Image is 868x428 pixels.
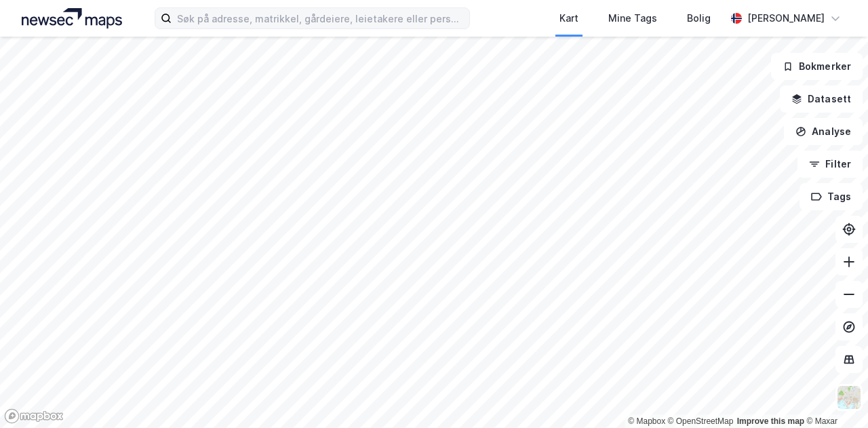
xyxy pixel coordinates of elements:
img: logo.a4113a55bc3d86da70a041830d287a7e.svg [22,8,122,28]
a: Improve this map [737,416,804,426]
input: Søk på adresse, matrikkel, gårdeiere, leietakere eller personer [172,8,469,28]
iframe: Chat Widget [800,363,868,428]
button: Datasett [780,85,863,113]
div: Mine Tags [608,10,657,26]
div: Kart [559,10,578,26]
a: OpenStreetMap [668,416,734,426]
button: Bokmerker [771,53,863,80]
button: Analyse [784,118,863,145]
a: Mapbox [628,416,665,426]
div: [PERSON_NAME] [747,10,825,26]
button: Filter [797,151,863,178]
div: Kontrollprogram for chat [800,363,868,428]
button: Tags [800,183,863,210]
a: Mapbox homepage [4,408,64,424]
div: Bolig [687,10,711,26]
